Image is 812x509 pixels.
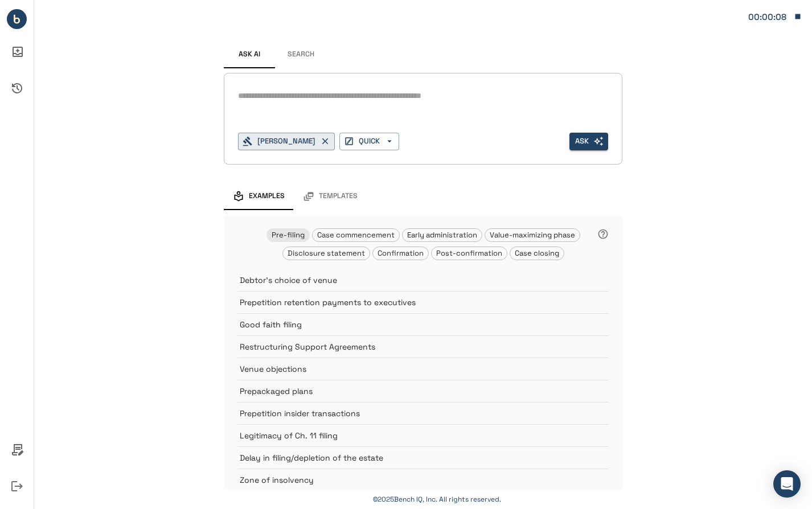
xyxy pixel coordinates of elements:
button: QUICK [339,133,399,150]
span: Pre-filing [267,230,309,240]
div: Venue objections [237,358,609,380]
div: Case closing [510,247,564,260]
div: Post-confirmation [431,247,507,260]
p: Debtor's choice of venue [240,274,580,286]
div: Open Intercom Messenger [773,470,801,498]
div: Pre-filing [266,228,310,242]
span: Early administration [403,230,482,240]
p: Prepackaged plans [240,385,580,397]
span: Ask AI [239,50,260,59]
span: Case closing [510,248,564,258]
div: Prepetition insider transactions [237,402,609,424]
span: Disclosure statement [283,248,370,258]
div: Matter: 48557/2 [748,10,788,24]
div: Disclosure statement [282,247,370,260]
div: Zone of insolvency [237,469,609,491]
p: Restructuring Support Agreements [240,341,580,352]
span: Post-confirmation [432,248,507,258]
div: Value-maximizing phase [485,228,580,242]
span: Examples [249,192,285,201]
span: Value-maximizing phase [485,230,580,240]
button: [PERSON_NAME] [238,133,335,150]
div: Delay in filing/depletion of the estate [237,446,609,469]
div: Restructuring Support Agreements [237,335,609,358]
div: examples and templates tabs [224,183,622,210]
p: Prepetition retention payments to executives [240,297,580,308]
div: Early administration [402,228,482,242]
button: Search [275,41,326,68]
p: Legitimacy of Ch. 11 filing [240,430,580,441]
div: Prepetition retention payments to executives [237,291,609,313]
div: Prepackaged plans [237,380,609,402]
span: Templates [319,192,358,201]
div: Confirmation [372,247,429,260]
button: Ask [569,133,608,150]
span: Confirmation [373,248,428,258]
p: Venue objections [240,363,580,375]
div: Legitimacy of Ch. 11 filing [237,424,609,446]
div: Debtor's choice of venue [237,269,609,291]
p: Prepetition insider transactions [240,408,580,419]
span: Enter search text [569,133,608,150]
p: Good faith filing [240,319,580,330]
div: Case commencement [312,228,400,242]
span: Case commencement [313,230,399,240]
button: Matter: 48557/2 [743,5,807,28]
div: Good faith filing [237,313,609,335]
p: Zone of insolvency [240,474,580,486]
p: Delay in filing/depletion of the estate [240,452,580,463]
